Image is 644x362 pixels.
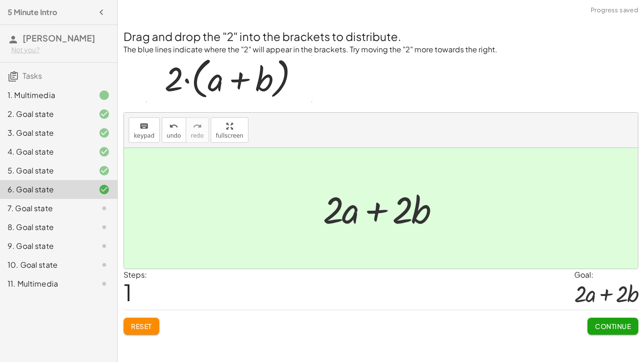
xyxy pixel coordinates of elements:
i: redo [193,121,202,132]
span: keypad [134,132,155,139]
span: fullscreen [216,132,243,139]
div: 11. Multimedia [8,278,83,289]
i: Task not started. [99,203,110,214]
i: Task finished and correct. [99,127,110,139]
div: Goal: [574,269,638,280]
span: [PERSON_NAME] [23,33,95,43]
span: undo [167,132,181,139]
span: Tasks [23,71,42,81]
i: Task not started. [99,222,110,233]
div: 10. Goal state [8,259,83,271]
div: 1. Multimedia [8,90,83,101]
button: redoredo [186,117,209,143]
p: The blue lines indicate where the "2" will appear in the brackets. Try moving the "2" more toward... [124,44,638,55]
i: Task not started. [99,259,110,271]
i: Task finished and correct. [99,184,110,195]
i: undo [169,121,178,132]
button: keyboardkeypad [129,117,160,143]
span: redo [191,132,204,139]
span: Continue [595,322,631,330]
div: 7. Goal state [8,203,83,214]
div: 9. Goal state [8,240,83,252]
img: dc67eec84e4b37c1e7b99ad5a1a17e8066cba3efdf3fc1a99d68a70915cbe56f.gif [146,55,312,102]
div: 8. Goal state [8,222,83,233]
span: Reset [131,322,152,330]
button: fullscreen [211,117,248,143]
span: Progress saved [591,6,638,15]
button: Continue [587,318,638,335]
button: undoundo [162,117,186,143]
i: keyboard [140,121,149,132]
button: Reset [124,318,159,335]
div: Not you? [11,45,110,55]
div: 6. Goal state [8,184,83,195]
div: 5. Goal state [8,165,83,176]
div: 3. Goal state [8,127,83,139]
i: Task finished and correct. [99,108,110,120]
div: 2. Goal state [8,108,83,120]
i: Task not started. [99,240,110,252]
i: Task finished and correct. [99,165,110,176]
h2: Drag and drop the "2" into the brackets to distribute. [124,28,638,44]
span: 1 [124,278,132,306]
h4: 5 Minute Intro [8,7,57,18]
i: Task finished. [99,90,110,101]
i: Task finished and correct. [99,146,110,157]
label: Steps: [124,270,147,280]
div: 4. Goal state [8,146,83,157]
i: Task not started. [99,278,110,289]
